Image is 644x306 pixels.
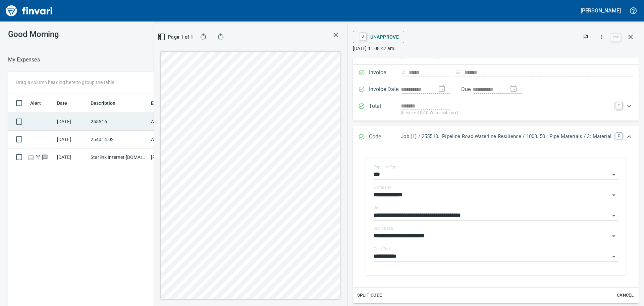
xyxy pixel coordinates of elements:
[401,110,611,117] p: (basis + $0.00 Wholesale tax)
[28,155,35,159] span: Online transaction
[353,45,639,52] p: [DATE] 11:08:47 am.
[8,56,40,64] nav: breadcrumb
[374,247,392,251] label: Cost Type
[54,131,88,148] td: [DATE]
[357,292,382,299] span: Split Code
[594,30,609,44] button: More
[4,3,54,19] img: Finvari
[360,33,366,40] a: U
[35,155,42,159] span: Split transaction
[148,113,199,131] td: AP Invoices
[369,133,401,141] p: Code
[374,165,398,169] label: Expense Type
[91,99,116,107] span: Description
[353,98,639,121] div: Expand
[30,99,41,107] span: Alert
[8,56,40,64] p: My Expenses
[8,30,151,39] h3: Good Morning
[579,5,623,16] button: [PERSON_NAME]
[54,113,88,131] td: [DATE]
[401,133,611,140] p: Job (1) / 255510.: Pipeline Road Waterline Resilience / 1003. 50.: Pipe Materials / 3: Material
[54,148,88,166] td: [DATE]
[615,102,622,109] a: T
[616,292,634,299] span: Cancel
[151,99,172,107] span: Employee
[374,226,393,230] label: Job Phase
[91,99,124,107] span: Description
[148,131,199,148] td: AP Invoices
[353,31,405,43] button: UUnapprove
[615,133,622,139] a: C
[30,99,50,107] span: Alert
[151,99,181,107] span: Employee
[369,102,401,117] p: Total
[374,185,391,189] label: Company
[374,206,381,210] label: Job
[353,126,639,148] div: Expand
[609,211,619,220] button: Open
[353,148,639,303] div: Expand
[88,148,148,166] td: Starlink Internet [DOMAIN_NAME] CA - 122nd
[581,7,621,14] h5: [PERSON_NAME]
[578,30,593,44] button: Flag
[159,31,193,43] button: Page 1 of 1
[614,290,636,301] button: Cancel
[609,252,619,261] button: Open
[57,99,76,107] span: Date
[356,290,384,301] button: Split Code
[148,148,199,166] td: [PERSON_NAME]
[88,113,148,131] td: 255516
[609,29,639,45] span: Close invoice
[611,34,621,41] a: esc
[88,131,148,148] td: 254014.02
[42,155,49,159] span: Has messages
[609,190,619,200] button: Open
[16,79,114,86] p: Drag a column heading here to group the table
[609,231,619,241] button: Open
[609,170,619,179] button: Open
[358,31,399,43] span: Unapprove
[57,99,67,107] span: Date
[162,33,190,41] span: Page 1 of 1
